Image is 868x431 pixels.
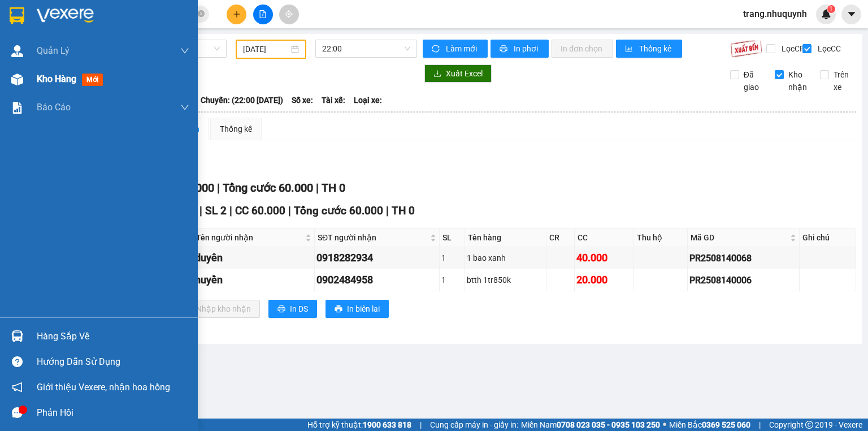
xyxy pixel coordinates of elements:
[322,40,411,57] span: 22:00
[423,40,488,58] button: syncLàm mới
[446,67,483,80] span: Xuất Excel
[201,94,283,106] span: Chuyến: (22:00 [DATE])
[290,303,308,315] span: In DS
[689,273,797,287] div: PR2508140006
[432,45,441,54] span: sync
[575,229,634,247] th: CC
[229,204,232,217] span: |
[37,100,71,114] span: Báo cáo
[322,181,345,195] span: TH 0
[514,42,540,55] span: In phơi
[180,103,189,112] span: down
[12,407,23,418] span: message
[198,10,205,17] span: close-circle
[180,46,189,55] span: down
[829,5,833,13] span: 1
[11,74,23,85] img: warehouse-icon
[11,330,23,342] img: warehouse-icon
[491,40,549,58] button: printerIn phơi
[292,94,313,106] span: Số xe:
[322,94,345,106] span: Tài xế:
[440,229,466,247] th: SL
[634,229,688,247] th: Thu hộ
[223,181,313,195] span: Tổng cước 60.000
[37,404,189,421] div: Phản hồi
[288,204,291,217] span: |
[37,44,70,58] span: Quản Lý
[5,42,164,68] strong: 342 [PERSON_NAME], P1, Q10, TP.HCM - 0931 556 979
[734,7,816,21] span: trang.nhuquynh
[10,7,24,24] img: logo-vxr
[546,229,574,247] th: CR
[12,382,23,393] span: notification
[800,229,856,247] th: Ghi chú
[205,204,227,217] span: SL 2
[669,419,750,431] span: Miền Bắc
[392,204,415,217] span: TH 0
[253,5,273,24] button: file-add
[805,421,813,429] span: copyright
[441,252,463,264] div: 1
[557,420,660,429] strong: 0708 023 035 - 0935 103 250
[663,423,666,427] span: ⚪️
[315,247,440,269] td: 0918282934
[821,9,831,19] img: icon-new-feature
[576,250,632,266] div: 40.000
[420,419,422,431] span: |
[198,9,205,20] span: close-circle
[347,303,380,315] span: In biên lai
[625,45,635,54] span: bar-chart
[82,74,103,86] span: mới
[363,420,411,429] strong: 1900 633 818
[777,42,806,55] span: Lọc CR
[430,419,518,431] span: Cung cấp máy in - giấy in:
[268,300,317,318] button: printerIn DS
[217,181,220,195] span: |
[195,250,313,266] div: duyên
[37,74,76,84] span: Kho hàng
[175,300,260,318] button: downloadNhập kho nhận
[739,68,767,93] span: Đã giao
[193,247,315,269] td: duyên
[689,251,797,265] div: PR2508140068
[279,5,299,24] button: aim
[702,420,750,429] strong: 0369 525 060
[552,40,613,58] button: In đơn chọn
[196,231,303,244] span: Tên người nhận
[233,10,241,18] span: plus
[576,272,632,288] div: 20.000
[691,231,788,244] span: Mã GD
[199,204,202,217] span: |
[11,45,23,57] img: warehouse-icon
[243,43,288,55] input: 14/08/2025
[433,70,441,79] span: download
[285,10,293,18] span: aim
[813,42,843,55] span: Lọc CC
[424,64,492,83] button: downloadXuất Excel
[467,274,544,286] div: btth 1tr850k
[316,181,319,195] span: |
[500,45,509,54] span: printer
[307,419,411,431] span: Hỗ trợ kỹ thuật:
[220,123,252,135] div: Thống kê
[639,42,673,55] span: Thống kê
[688,269,800,291] td: PR2508140006
[37,380,170,394] span: Giới thiệu Vexere, nhận hoa hồng
[316,272,437,288] div: 0902484958
[827,5,835,13] sup: 1
[335,305,342,314] span: printer
[11,102,23,114] img: solution-icon
[5,41,165,68] p: VP [GEOGRAPHIC_DATA]:
[37,328,189,345] div: Hàng sắp về
[465,229,546,247] th: Tên hàng
[386,204,389,217] span: |
[446,42,479,55] span: Làm mới
[325,300,389,318] button: printerIn biên lai
[616,40,682,58] button: bar-chartThống kê
[12,356,23,367] span: question-circle
[354,94,382,106] span: Loại xe:
[5,70,88,81] span: VP [PERSON_NAME]:
[829,68,857,93] span: Trên xe
[294,204,383,217] span: Tổng cước 60.000
[277,305,285,314] span: printer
